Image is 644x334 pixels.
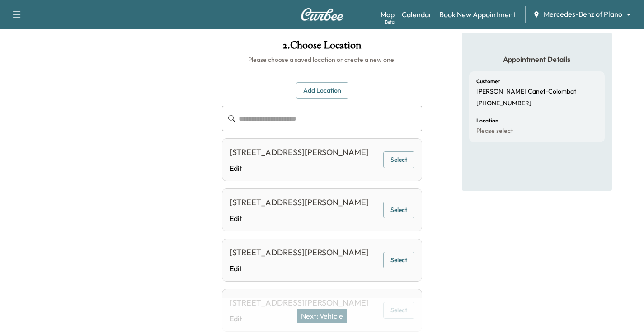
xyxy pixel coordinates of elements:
a: Edit [230,163,369,174]
span: Mercedes-Benz of Plano [544,9,622,19]
h1: 2 . Choose Location [222,40,422,55]
div: Beta [385,19,395,25]
h6: Location [476,118,498,123]
a: Calendar [402,9,432,20]
p: [PERSON_NAME] Canet-Colombat [476,88,576,96]
a: MapBeta [381,9,395,20]
button: Select [383,151,414,168]
a: Edit [230,213,369,224]
a: Edit [230,263,369,274]
h6: Please choose a saved location or create a new one. [222,55,422,64]
a: Book New Appointment [439,9,516,20]
h5: Appointment Details [469,54,605,64]
p: [PHONE_NUMBER] [476,99,531,108]
button: Add Location [296,82,348,99]
p: Please select [476,127,513,135]
div: [STREET_ADDRESS][PERSON_NAME] [230,296,369,309]
div: [STREET_ADDRESS][PERSON_NAME] [230,246,369,259]
div: [STREET_ADDRESS][PERSON_NAME] [230,196,369,209]
h6: Customer [476,79,500,84]
button: Select [383,202,414,218]
img: Curbee Logo [301,8,344,21]
button: Select [383,252,414,268]
div: [STREET_ADDRESS][PERSON_NAME] [230,146,369,159]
